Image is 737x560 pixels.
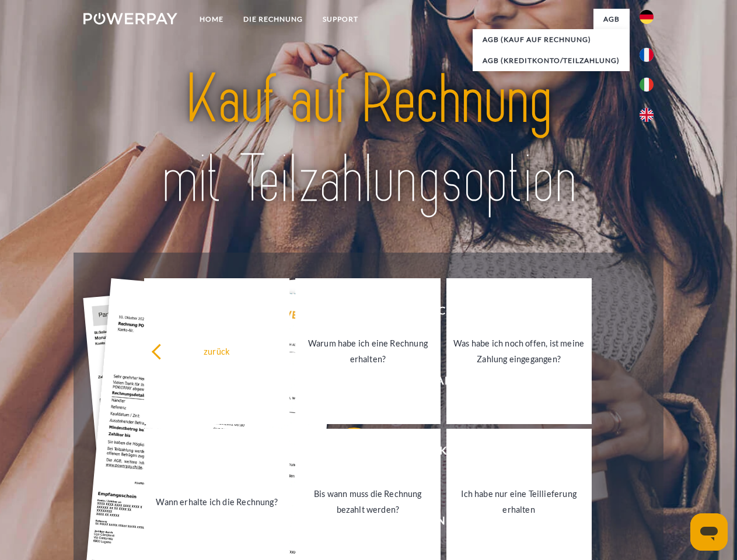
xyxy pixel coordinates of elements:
div: zurück [151,343,282,359]
div: Was habe ich noch offen, ist meine Zahlung eingegangen? [453,335,585,367]
a: Was habe ich noch offen, ist meine Zahlung eingegangen? [446,278,592,424]
div: Bis wann muss die Rechnung bezahlt werden? [302,486,434,517]
a: Home [190,9,233,30]
img: logo-powerpay-white.svg [83,13,177,24]
iframe: Schaltfläche zum Öffnen des Messaging-Fensters [690,513,728,551]
a: DIE RECHNUNG [233,9,313,30]
img: fr [640,48,654,62]
img: de [640,10,654,24]
div: Warum habe ich eine Rechnung erhalten? [302,335,434,367]
a: AGB (Kreditkonto/Teilzahlung) [473,50,630,71]
img: en [640,108,654,122]
a: SUPPORT [313,9,368,30]
div: Wann erhalte ich die Rechnung? [151,494,282,509]
a: AGB (Kauf auf Rechnung) [473,29,630,50]
div: Ich habe nur eine Teillieferung erhalten [453,486,585,517]
img: title-powerpay_de.svg [111,56,626,223]
a: agb [593,9,630,30]
img: it [640,78,654,92]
